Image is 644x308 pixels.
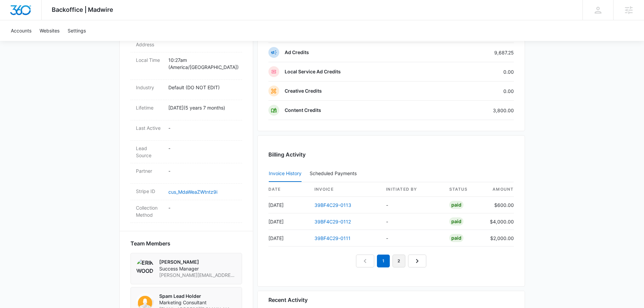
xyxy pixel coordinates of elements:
span: Backoffice | Madwire [52,6,113,13]
td: [DATE] [268,230,309,246]
a: Settings [64,20,90,41]
p: - [168,167,237,174]
td: - [381,213,444,230]
dt: Lifetime [136,104,163,111]
p: Creative Credits [285,88,322,94]
td: 3,800.00 [442,101,514,120]
td: 9,687.25 [442,43,514,62]
div: Lead Source- [130,141,242,163]
h3: Billing Activity [268,150,514,159]
th: status [444,182,484,197]
th: Initiated By [381,182,444,197]
dt: Last Active [136,124,163,132]
dt: Industry [136,84,163,91]
div: Scheduled Payments [310,171,359,176]
td: 0.00 [442,81,514,101]
dt: Partner [136,167,163,174]
p: [PERSON_NAME] [159,259,236,265]
td: $2,000.00 [484,230,514,246]
dt: Billing Address [136,34,163,48]
div: Paid [449,201,463,209]
td: [DATE] [268,213,309,230]
div: Collection Method- [130,200,242,223]
td: $4,000.00 [484,213,514,230]
em: 1 [377,255,390,267]
th: date [268,182,309,197]
dt: Collection Method [136,204,163,218]
div: Lifetime[DATE](5 years 7 months) [130,100,242,120]
a: Next Page [408,255,426,267]
span: Team Members [130,239,170,247]
div: Paid [449,217,463,226]
p: [DATE] ( 5 years 7 months ) [168,104,237,111]
p: - [168,145,237,152]
img: Erik Woods [136,259,154,276]
td: - [381,230,444,246]
button: Invoice History [269,166,302,182]
span: [PERSON_NAME][EMAIL_ADDRESS][PERSON_NAME][DOMAIN_NAME] [159,272,236,279]
th: invoice [309,182,381,197]
a: Page 2 [392,255,405,267]
a: Websites [35,20,64,41]
a: cus_MdaWeaZWtntz9i [168,189,217,195]
dt: Lead Source [136,145,163,159]
nav: Pagination [356,255,426,267]
p: - [168,124,237,132]
div: IndustryDefault (DO NOT EDIT) [130,80,242,100]
a: 39BF4C29-0113 [314,202,351,208]
dt: Stripe ID [136,188,163,195]
div: Stripe IDcus_MdaWeaZWtntz9i [130,184,242,200]
span: Marketing Consultant [159,299,236,306]
a: 39BF4C29-0111 [314,235,351,241]
p: Ad Credits [285,49,309,56]
div: Paid [449,234,463,242]
td: $600.00 [484,197,514,213]
dt: Local Time [136,56,163,64]
td: 0.00 [442,62,514,81]
p: Default (DO NOT EDIT) [168,84,237,91]
p: Spam Lead Holder [159,293,236,300]
h6: Recent Activity [268,296,308,304]
span: Success Manager [159,265,236,272]
div: Last Active- [130,120,242,141]
a: 39BF4C29-0112 [314,219,351,224]
p: Local Service Ad Credits [285,68,341,75]
p: 10:27am ( America/[GEOGRAPHIC_DATA] ) [168,56,237,71]
div: Billing Address- [130,30,242,52]
th: amount [484,182,514,197]
div: Local Time10:27am (America/[GEOGRAPHIC_DATA]) [130,52,242,80]
td: - [381,197,444,213]
div: Partner- [130,163,242,184]
p: - [168,204,237,211]
td: [DATE] [268,197,309,213]
a: Accounts [7,20,35,41]
dd: - [168,34,237,48]
p: Content Credits [285,107,321,114]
